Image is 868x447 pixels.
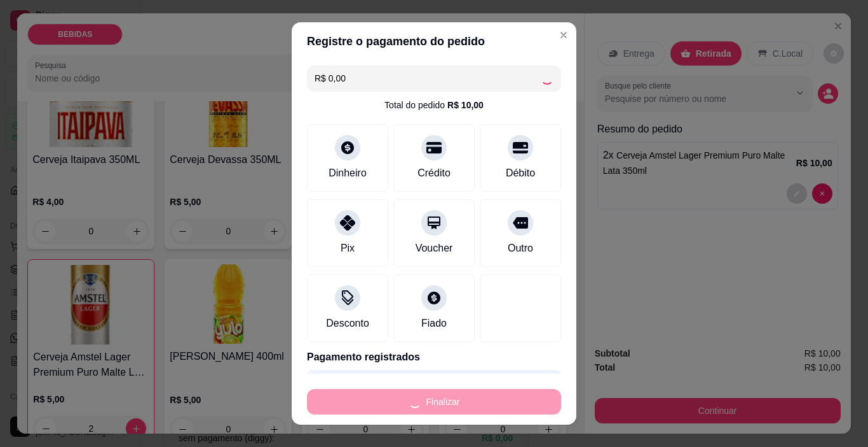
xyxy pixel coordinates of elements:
div: Dinheiro [329,166,367,181]
div: Débito [506,166,535,181]
p: Pagamento registrados [307,350,561,365]
header: Registre o pagamento do pedido [292,22,576,60]
div: Pix [341,241,355,256]
input: Ex.: hambúrguer de cordeiro [315,66,541,91]
div: Voucher [416,241,453,256]
div: Desconto [326,316,369,331]
div: Outro [508,241,533,256]
div: Loading [541,72,553,85]
div: Total do pedido [384,99,484,111]
div: Crédito [417,166,451,181]
div: Fiado [421,316,447,331]
button: Close [553,25,574,45]
div: R$ 10,00 [447,99,484,111]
